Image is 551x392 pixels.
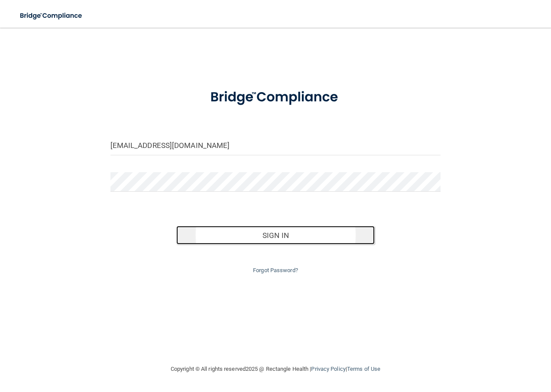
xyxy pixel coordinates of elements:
[117,355,434,383] div: Copyright © All rights reserved 2025 @ Rectangle Health | |
[176,226,375,245] button: Sign In
[13,7,90,25] img: bridge_compliance_login_screen.278c3ca4.svg
[253,267,298,273] a: Forgot Password?
[311,366,345,372] a: Privacy Policy
[110,136,441,155] input: Email
[347,366,380,372] a: Terms of Use
[401,331,541,365] iframe: Drift Widget Chat Controller
[196,80,355,115] img: bridge_compliance_login_screen.278c3ca4.svg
